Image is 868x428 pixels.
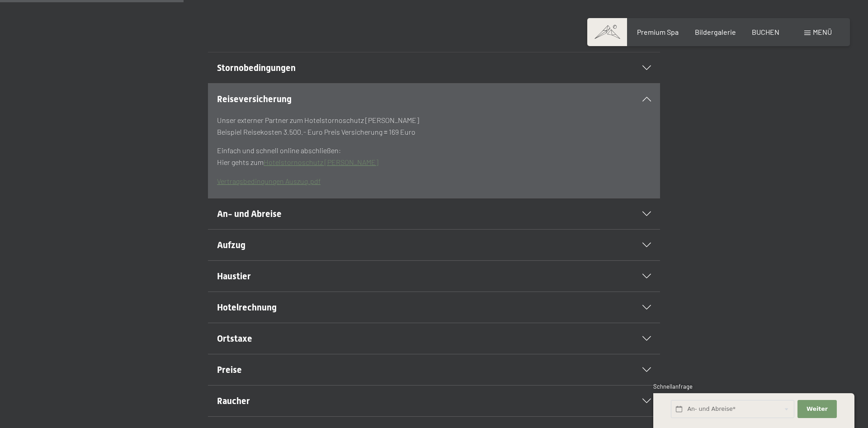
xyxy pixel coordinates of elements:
[217,114,651,137] p: Unser externer Partner zum Hotelstornoschutz [PERSON_NAME] Beispiel Reisekosten 3.500.- Euro Prei...
[217,333,252,344] span: Ortstaxe
[264,158,378,166] a: Hotelstornoschutz [PERSON_NAME]
[653,383,693,390] span: Schnellanfrage
[217,62,296,73] span: Stornobedingungen
[217,271,251,282] span: Haustier
[217,208,282,219] span: An- und Abreise
[217,240,245,250] span: Aufzug
[797,400,836,419] button: Weiter
[217,145,651,168] p: Einfach und schnell online abschließen: Hier gehts zum
[217,364,242,375] span: Preise
[752,28,779,36] a: BUCHEN
[637,28,679,36] a: Premium Spa
[695,28,736,36] a: Bildergalerie
[813,28,832,36] span: Menü
[807,405,828,413] span: Weiter
[217,94,292,104] span: Reiseversicherung
[217,177,321,185] a: Vertragsbedingungen Auszug.pdf
[217,302,277,313] span: Hotelrechnung
[217,395,250,406] span: Raucher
